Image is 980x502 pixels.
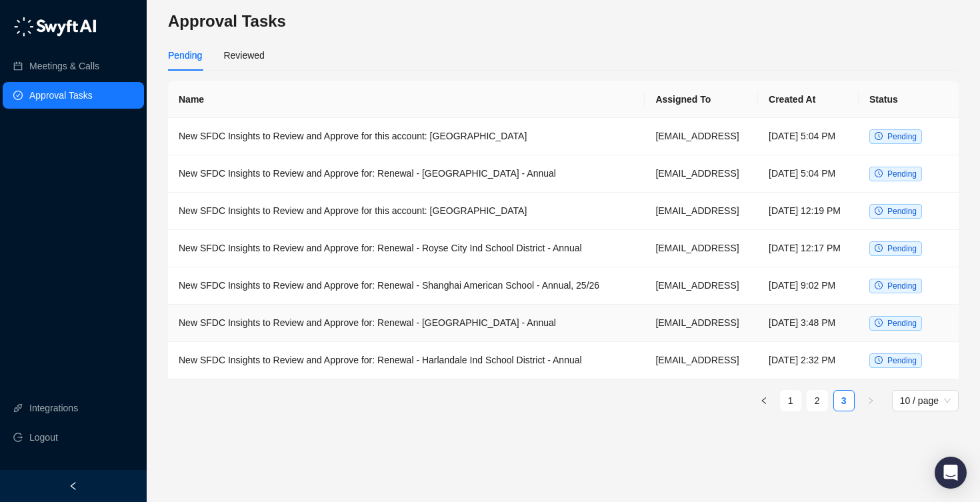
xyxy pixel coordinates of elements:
button: right [860,390,881,411]
span: clock-circle [875,207,883,215]
span: right [867,397,875,405]
div: Reviewed [223,48,264,63]
td: [DATE] 2:32 PM [758,342,859,379]
td: New SFDC Insights to Review and Approve for: Renewal - [GEOGRAPHIC_DATA] - Annual [168,155,645,193]
li: 2 [807,390,828,411]
th: Assigned To [645,81,758,118]
span: Logout [29,424,58,451]
td: [DATE] 9:02 PM [758,267,859,305]
td: New SFDC Insights to Review and Approve for this account: [GEOGRAPHIC_DATA] [168,193,645,230]
td: New SFDC Insights to Review and Approve for: Renewal - Royse City Ind School District - Annual [168,230,645,267]
span: logout [13,433,23,442]
div: Pending [168,48,202,63]
th: Name [168,81,645,118]
td: [DATE] 3:48 PM [758,305,859,342]
span: clock-circle [875,244,883,252]
li: 1 [780,390,801,411]
div: Open Intercom Messenger [935,457,967,489]
div: Page Size [892,390,959,411]
span: Pending [887,319,917,328]
img: logo-05li4sbe.png [13,17,97,37]
th: Status [859,81,959,118]
td: [DATE] 5:04 PM [758,118,859,155]
td: New SFDC Insights to Review and Approve for this account: [GEOGRAPHIC_DATA] [168,118,645,155]
span: Pending [887,132,917,141]
span: 10 / page [900,391,951,411]
li: Next Page [860,390,881,411]
th: Created At [758,81,859,118]
span: clock-circle [875,356,883,364]
td: [EMAIL_ADDRESS] [645,305,758,342]
td: New SFDC Insights to Review and Approve for: Renewal - Shanghai American School - Annual, 25/26 [168,267,645,305]
span: clock-circle [875,132,883,140]
h3: Approval Tasks [168,11,959,32]
a: 1 [781,391,801,411]
li: Previous Page [753,390,775,411]
a: 2 [807,391,827,411]
a: Approval Tasks [29,82,93,109]
a: Integrations [29,395,78,421]
span: left [69,481,78,491]
span: Pending [887,207,917,216]
td: [EMAIL_ADDRESS] [645,342,758,379]
span: Pending [887,244,917,253]
span: clock-circle [875,281,883,289]
span: clock-circle [875,319,883,327]
span: Pending [887,169,917,179]
span: left [760,397,768,405]
td: [EMAIL_ADDRESS] [645,118,758,155]
span: Pending [887,281,917,291]
td: [EMAIL_ADDRESS] [645,267,758,305]
td: New SFDC Insights to Review and Approve for: Renewal - [GEOGRAPHIC_DATA] - Annual [168,305,645,342]
td: New SFDC Insights to Review and Approve for: Renewal - Harlandale Ind School District - Annual [168,342,645,379]
span: clock-circle [875,169,883,177]
td: [DATE] 12:19 PM [758,193,859,230]
li: 3 [833,390,855,411]
span: Pending [887,356,917,365]
td: [EMAIL_ADDRESS] [645,155,758,193]
a: Meetings & Calls [29,53,99,79]
td: [EMAIL_ADDRESS] [645,230,758,267]
button: left [753,390,775,411]
a: 3 [834,391,854,411]
td: [EMAIL_ADDRESS] [645,193,758,230]
td: [DATE] 5:04 PM [758,155,859,193]
td: [DATE] 12:17 PM [758,230,859,267]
